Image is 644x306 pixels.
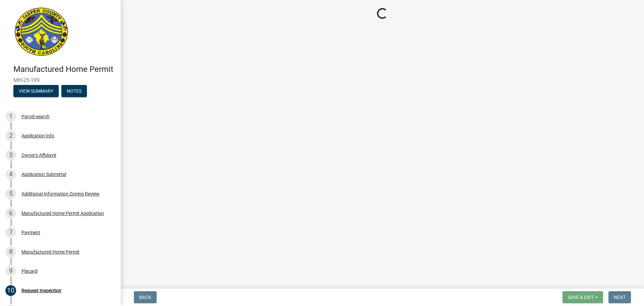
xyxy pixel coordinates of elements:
[13,7,69,57] img: Jasper County, South Carolina
[608,291,631,303] button: Next
[21,269,38,273] div: Placard
[5,111,16,122] div: 1
[5,285,16,296] div: 10
[13,64,115,74] h4: Manufactured Home Permit
[21,191,100,196] div: Additional Information Zoning Review
[5,247,16,257] div: 8
[5,266,16,276] div: 9
[5,188,16,199] div: 5
[5,150,16,161] div: 3
[61,85,87,97] button: Notes
[21,211,104,216] div: Manufactured Home Permit Application
[562,291,603,303] button: Save & Exit
[568,295,594,300] span: Save & Exit
[134,291,157,303] button: Back
[139,295,151,300] span: Back
[21,153,56,158] div: Owner's Affidavit
[5,169,16,180] div: 4
[5,130,16,141] div: 2
[21,133,54,138] div: Application Info
[5,208,16,219] div: 6
[614,295,626,300] span: Next
[21,288,61,293] div: Request Inspection
[21,250,79,254] div: Manufactured Home Permit
[21,172,66,177] div: Application Submittal
[5,227,16,238] div: 7
[13,89,59,94] wm-modal-confirm: Summary
[13,77,107,83] span: MH-25-109
[61,89,87,94] wm-modal-confirm: Notes
[21,114,50,119] div: Parcel search
[13,85,59,97] button: View Summary
[21,230,40,235] div: Payment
